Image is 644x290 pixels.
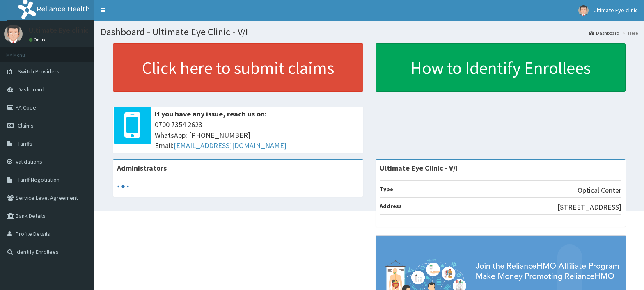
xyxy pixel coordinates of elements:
[376,43,626,92] a: How to Identify Enrollees
[18,68,60,75] span: Switch Providers
[18,140,32,147] span: Tariffs
[594,7,638,14] span: Ultimate Eye clinic
[557,202,621,212] p: [STREET_ADDRESS]
[155,109,267,119] b: If you have any issue, reach us on:
[155,119,359,151] span: 0700 7354 2623 WhatsApp: [PHONE_NUMBER] Email:
[18,176,60,183] span: Tariff Negotiation
[620,30,638,37] li: Here
[380,163,458,173] strong: Ultimate Eye Clinic - V/I
[101,27,638,37] h1: Dashboard - Ultimate Eye Clinic - V/I
[380,202,402,210] b: Address
[29,37,48,43] a: Online
[589,30,619,37] a: Dashboard
[117,180,129,193] svg: audio-loading
[29,27,89,34] p: Ultimate Eye clinic
[18,122,34,129] span: Claims
[4,25,23,43] img: User Image
[174,141,286,150] a: [EMAIL_ADDRESS][DOMAIN_NAME]
[113,43,363,92] a: Click here to submit claims
[380,185,393,193] b: Type
[117,163,167,173] b: Administrators
[578,5,589,16] img: User Image
[578,185,621,196] p: Optical Center
[18,86,44,93] span: Dashboard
